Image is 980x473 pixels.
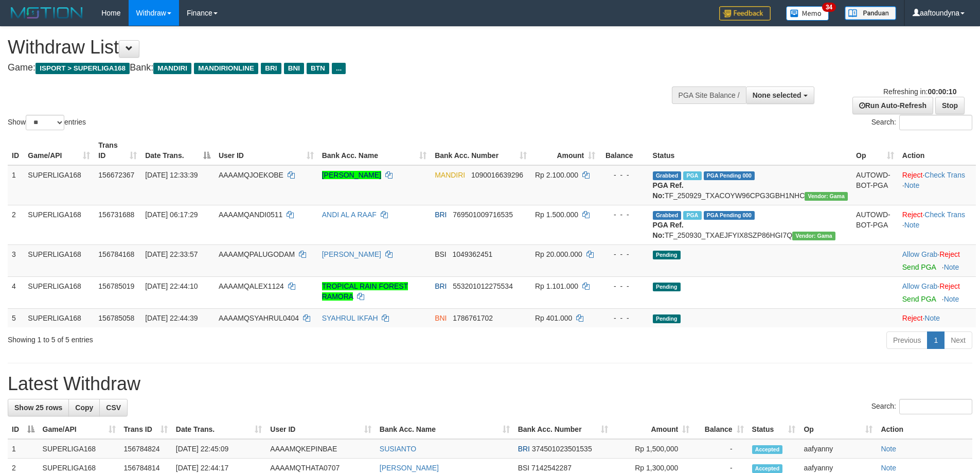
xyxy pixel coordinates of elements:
img: Button%20Memo.svg [786,6,829,21]
th: Balance [599,136,648,165]
span: PGA Pending [704,171,755,180]
td: SUPERLIGA168 [24,308,94,327]
td: AUTOWD-BOT-PGA [852,205,898,244]
span: BNI [435,314,447,322]
th: Trans ID: activate to sort column ascending [120,420,172,439]
span: None selected [753,91,801,99]
td: · · [898,205,976,244]
button: None selected [746,86,814,104]
th: Bank Acc. Number: activate to sort column ascending [431,136,531,165]
a: Next [944,331,972,349]
td: Rp 1,500,000 [612,439,693,459]
div: Showing 1 to 5 of 5 entries [8,330,401,345]
a: SUSIANTO [380,445,416,453]
span: BRI [261,63,281,74]
span: 156784168 [98,250,134,258]
span: Grabbed [653,171,682,180]
span: · [902,282,939,290]
span: Accepted [752,464,783,473]
td: 156784824 [120,439,172,459]
th: Amount: activate to sort column ascending [531,136,599,165]
label: Search: [871,399,972,414]
a: ANDI AL A RAAF [322,211,377,219]
span: 156731688 [98,211,134,219]
td: TF_250929_TXACOYW96CPG3GBH1NHC [649,165,852,205]
span: Pending [653,251,681,259]
td: 4 [8,276,24,308]
a: CSV [99,399,128,416]
th: Date Trans.: activate to sort column ascending [172,420,266,439]
span: BRI [435,211,447,219]
span: BRI [435,282,447,290]
td: AAAAMQKEPINBAE [266,439,375,459]
a: Note [904,221,920,229]
th: Op: activate to sort column ascending [799,420,877,439]
span: Copy 1049362451 to clipboard [452,250,492,258]
a: Check Trans [924,211,965,219]
span: BTN [307,63,329,74]
a: Reject [902,211,923,219]
span: AAAAMQANDI0511 [219,211,283,219]
span: AAAAMQJOEKOBE [219,171,283,179]
a: Reject [939,282,960,290]
h1: Latest Withdraw [8,374,972,394]
td: · [898,244,976,276]
span: Vendor URL: https://trx31.1velocity.biz [792,232,835,240]
th: Status: activate to sort column ascending [748,420,800,439]
span: 156785058 [98,314,134,322]
input: Search: [899,115,972,130]
a: TROPICAL RAIN FOREST RAMORA [322,282,408,301]
span: Pending [653,314,681,323]
div: - - - [603,170,644,180]
span: CSV [106,404,121,412]
span: 34 [822,3,836,12]
th: Action [898,136,976,165]
td: · [898,308,976,327]
th: User ID: activate to sort column ascending [266,420,375,439]
td: SUPERLIGA168 [24,205,94,244]
th: User ID: activate to sort column ascending [215,136,318,165]
a: Note [881,464,896,472]
td: SUPERLIGA168 [24,244,94,276]
span: BSI [435,250,447,258]
td: [DATE] 22:45:09 [172,439,266,459]
img: Feedback.jpg [719,6,771,21]
th: Bank Acc. Name: activate to sort column ascending [376,420,514,439]
a: Reject [939,250,960,258]
td: - [693,439,747,459]
a: Note [881,445,896,453]
th: ID [8,136,24,165]
span: Refreshing in: [883,87,956,96]
span: Rp 401.000 [535,314,572,322]
span: Marked by aafromsomean [683,211,701,220]
td: SUPERLIGA168 [39,439,120,459]
th: Op: activate to sort column ascending [852,136,898,165]
a: Send PGA [902,263,936,271]
th: Trans ID: activate to sort column ascending [94,136,141,165]
td: 1 [8,165,24,205]
img: MOTION_logo.png [8,5,86,21]
div: - - - [603,249,644,259]
td: 2 [8,205,24,244]
strong: 00:00:10 [928,87,956,96]
a: Check Trans [924,171,965,179]
a: [PERSON_NAME] [322,250,381,258]
input: Search: [899,399,972,414]
h1: Withdraw List [8,37,643,58]
a: Note [924,314,940,322]
span: ISPORT > SUPERLIGA168 [35,63,130,74]
span: Copy 553201012275534 to clipboard [453,282,513,290]
a: Reject [902,314,923,322]
span: Rp 2.100.000 [535,171,578,179]
span: Pending [653,283,681,291]
td: TF_250930_TXAEJFYIX8SZP86HGI7Q [649,205,852,244]
img: panduan.png [845,6,896,20]
span: MANDIRI [435,171,465,179]
th: Game/API: activate to sort column ascending [39,420,120,439]
th: Date Trans.: activate to sort column descending [141,136,215,165]
div: - - - [603,313,644,323]
a: Show 25 rows [8,399,69,416]
td: SUPERLIGA168 [24,276,94,308]
a: 1 [927,331,945,349]
span: [DATE] 12:33:39 [145,171,198,179]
